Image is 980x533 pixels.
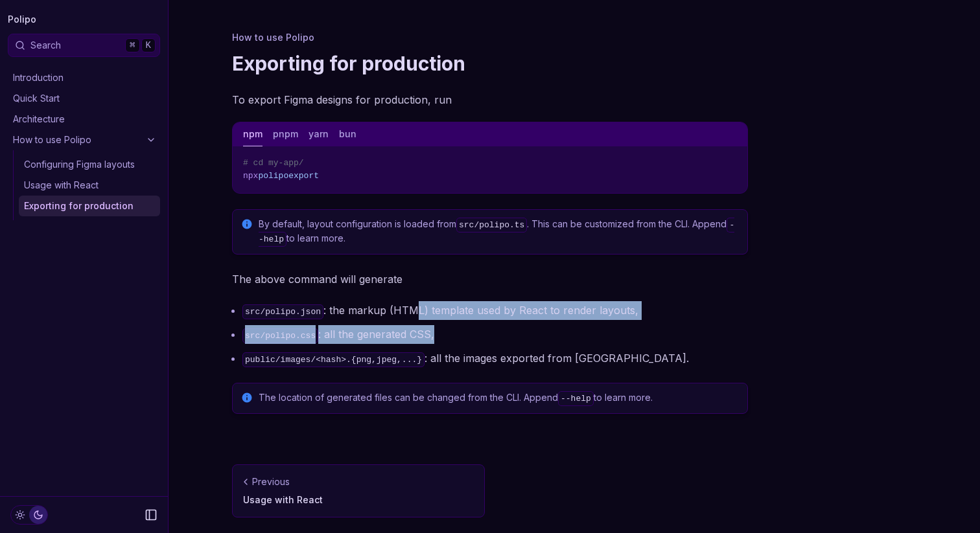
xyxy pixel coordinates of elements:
[456,218,527,232] code: src/polipo.ts
[19,175,160,196] a: Usage with React
[10,505,48,525] button: Toggle Theme
[8,130,160,150] a: How to use Polipo
[242,301,748,320] li: : the markup (HTML) template used by React to render layouts,
[339,122,356,146] button: bun
[8,88,160,109] a: Quick Start
[232,31,314,44] a: How to use Polipo
[8,67,160,88] a: Introduction
[8,10,36,28] a: Polipo
[232,52,748,75] h1: Exporting for production
[288,171,319,181] span: export
[19,154,160,175] a: Configuring Figma layouts
[258,171,288,181] span: polipo
[141,38,156,52] kbd: K
[242,304,323,319] code: src/polipo.json
[259,218,740,246] p: By default, layout configuration is loaded from . This can be customized from the CLI. Append to ...
[243,171,258,181] span: npx
[8,109,160,130] a: Architecture
[259,218,734,247] code: --help
[242,328,318,343] code: src/polipo.css
[141,505,161,525] button: Collapse Sidebar
[125,38,139,52] kbd: ⌘
[242,352,425,367] code: public/images/<hash>.{png,jpeg,...}
[232,270,748,288] p: The above command will generate
[252,475,290,488] p: Previous
[232,464,485,517] a: PreviousUsage with React
[243,493,474,506] p: Usage with React
[19,196,160,216] a: Exporting for production
[232,91,748,109] p: To export Figma designs for production, run
[8,34,160,57] button: Search⌘K
[558,391,594,406] code: --help
[243,122,262,146] button: npm
[309,122,329,146] button: yarn
[242,325,748,344] li: : all the generated CSS,
[242,349,748,368] li: : all the images exported from [GEOGRAPHIC_DATA].
[259,391,740,405] p: The location of generated files can be changed from the CLI. Append to learn more.
[273,122,298,146] button: pnpm
[243,158,304,168] span: # cd my-app/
